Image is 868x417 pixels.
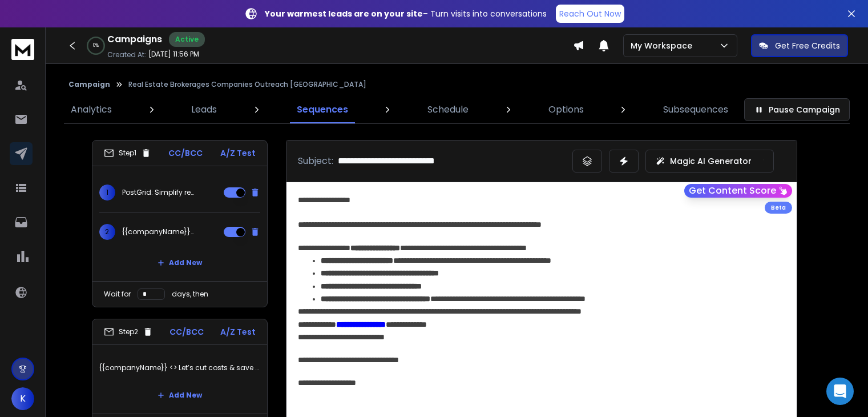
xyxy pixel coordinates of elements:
[220,147,256,159] p: A/Z Test
[148,384,211,407] button: Add New
[765,202,792,214] div: Beta
[290,96,355,123] a: Sequences
[656,96,735,123] a: Subsequences
[298,154,333,168] p: Subject:
[168,147,203,159] p: CC/BCC
[104,290,131,299] p: Wait for
[11,387,34,410] button: K
[421,96,475,123] a: Schedule
[107,50,146,59] p: Created At:
[184,96,224,123] a: Leads
[542,96,591,123] a: Options
[751,34,848,57] button: Get Free Credits
[297,103,348,117] p: Sequences
[68,80,110,89] button: Campaign
[11,39,34,60] img: logo
[663,103,728,117] p: Subsequences
[684,184,792,198] button: Get Content Score
[775,40,840,51] p: Get Free Credits
[128,80,366,89] p: Real Estate Brokerages Companies Outreach [GEOGRAPHIC_DATA]
[104,327,153,337] div: Step 2
[744,98,850,121] button: Pause Campaign
[172,290,208,299] p: days, then
[99,352,260,384] p: {{companyName}} <> Let’s cut costs & save time.
[559,8,621,19] p: Reach Out Now
[169,326,204,338] p: CC/BCC
[71,103,112,117] p: Analytics
[169,32,205,47] div: Active
[220,326,256,338] p: A/Z Test
[826,378,854,405] div: Open Intercom Messenger
[99,224,115,240] span: 2
[265,8,423,19] strong: Your warmest leads are on your site
[670,155,752,167] p: Magic AI Generator
[107,33,162,46] h1: Campaigns
[191,103,217,117] p: Leads
[99,185,115,201] span: 1
[148,251,211,274] button: Add New
[427,103,469,117] p: Schedule
[93,42,99,49] p: 0 %
[92,140,268,307] li: Step1CC/BCCA/Z Test1PostGrid: Simplify real estate Communications2{{companyName}} Streamline Your...
[631,40,697,51] p: My Workspace
[122,188,195,197] p: PostGrid: Simplify real estate Communications
[548,103,584,117] p: Options
[148,50,199,59] p: [DATE] 11:56 PM
[556,5,624,23] a: Reach Out Now
[645,150,774,173] button: Magic AI Generator
[122,227,195,236] p: {{companyName}} Streamline Your real estate Communication
[64,96,119,123] a: Analytics
[265,8,547,19] p: – Turn visits into conversations
[104,148,151,158] div: Step 1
